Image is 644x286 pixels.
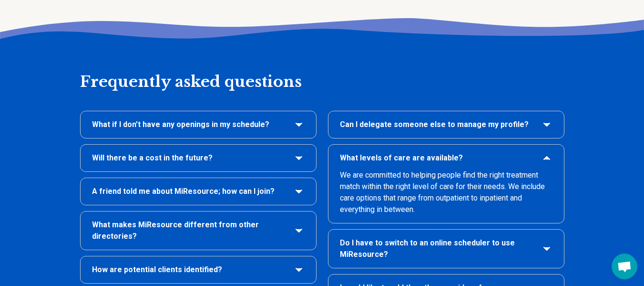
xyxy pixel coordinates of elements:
div: Open chat [612,254,637,279]
span: Can I delegate someone else to manage my profile? [340,119,529,130]
button: What makes MiResource different from other directories? [92,219,305,242]
span: Will there be a cost in the future? [92,152,213,164]
button: Do I have to switch to an online scheduler to use MiResource? [340,237,552,260]
button: What if I don’t have any openings in my schedule? [92,119,305,130]
button: Will there be a cost in the future? [92,152,305,164]
span: A friend told me about MiResource; how can I join? [92,186,275,197]
h2: Frequently asked questions [80,42,564,92]
span: What if I don’t have any openings in my schedule? [92,119,269,130]
button: What levels of care are available? [340,152,552,164]
span: What levels of care are available? [340,152,463,164]
button: How are potential clients identified? [92,264,305,275]
p: We are committed to helping people find the right treatment match within the right level of care ... [340,164,552,215]
button: A friend told me about MiResource; how can I join? [92,186,305,197]
span: How are potential clients identified? [92,264,222,275]
button: Can I delegate someone else to manage my profile? [340,119,552,130]
span: Do I have to switch to an online scheduler to use MiResource? [340,237,533,260]
span: What makes MiResource different from other directories? [92,219,286,242]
